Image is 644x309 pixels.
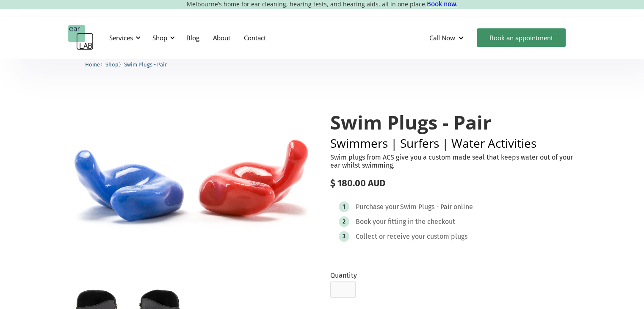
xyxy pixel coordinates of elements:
[343,233,345,240] div: 3
[180,25,206,50] a: Blog
[152,33,167,42] div: Shop
[109,33,133,42] div: Services
[147,25,177,50] div: Shop
[330,178,576,189] div: $ 180.00 AUD
[343,218,345,225] div: 2
[343,204,345,210] div: 1
[105,60,124,69] li: 〉
[85,60,105,69] li: 〉
[206,25,237,50] a: About
[356,203,399,211] div: Purchase your
[124,61,167,68] span: Swim Plugs - Pair
[124,60,167,68] a: Swim Plugs - Pair
[330,112,576,133] h1: Swim Plugs - Pair
[68,95,314,258] a: open lightbox
[477,28,566,47] a: Book an appointment
[356,232,467,241] div: Collect or receive your custom plugs
[68,25,94,50] a: home
[330,271,357,279] label: Quantity
[68,95,314,258] img: Swim Plugs - Pair
[453,203,473,211] div: online
[330,137,576,149] h2: Swimmers | Surfers | Water Activities
[237,25,273,50] a: Contact
[104,25,143,50] div: Services
[330,153,576,169] p: Swim plugs from ACS give you a custom made seal that keeps water out of your ear whilst swimming.
[85,61,100,68] span: Home
[105,60,119,68] a: Shop
[105,61,119,68] span: Shop
[423,25,473,50] div: Call Now
[429,33,455,42] div: Call Now
[356,218,455,226] div: Book your fitting in the checkout
[400,203,452,211] div: Swim Plugs - Pair
[85,60,100,68] a: Home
